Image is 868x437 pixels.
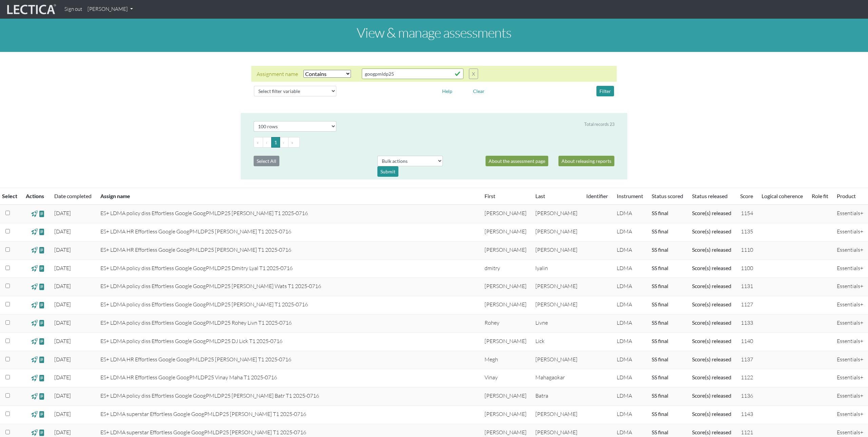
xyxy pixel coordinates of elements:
td: ES+ LDMA HR Effortless Google GoogPMLDP25 [PERSON_NAME] T1 2025-0716 [96,223,480,241]
td: Megh [480,351,531,369]
a: Basic released = basic report without a score has been released, Score(s) released = for Lectica ... [692,301,731,307]
a: Completed = assessment has been completed; CS scored = assessment has been CLAS scored; LS scored... [652,228,668,234]
a: Completed = assessment has been completed; CS scored = assessment has been CLAS scored; LS scored... [652,319,668,326]
td: Essentials+ [833,278,868,296]
td: [PERSON_NAME] [480,296,531,315]
span: view [39,228,45,236]
td: [PERSON_NAME] [480,241,531,260]
td: [DATE] [50,260,96,278]
a: Completed = assessment has been completed; CS scored = assessment has been CLAS scored; LS scored... [652,374,668,380]
td: Essentials+ [833,205,868,223]
td: [PERSON_NAME] [531,278,582,296]
span: view [39,411,45,418]
span: 1140 [741,338,753,344]
td: [PERSON_NAME] [531,351,582,369]
span: view [39,392,45,400]
td: [PERSON_NAME] [480,332,531,351]
span: 1137 [741,356,753,363]
td: LDMA [613,351,648,369]
span: view [39,429,45,437]
ul: Pagination [254,137,614,148]
span: 1122 [741,374,753,381]
button: Select All [254,156,279,166]
button: Help [439,86,455,96]
td: ES+ LDMA policy diss Effortless Google GoogPMLDP25 DJ Lick T1 2025-0716 [96,332,480,351]
td: ES+ LDMA HR Effortless Google GoogPMLDP25 Vinay Maha T1 2025-0716 [96,369,480,387]
a: Sign out [62,3,85,16]
td: LDMA [613,369,648,387]
td: [PERSON_NAME] [480,223,531,241]
a: Completed = assessment has been completed; CS scored = assessment has been CLAS scored; LS scored... [652,338,668,344]
td: [PERSON_NAME] [531,241,582,260]
td: Essentials+ [833,260,868,278]
span: view [39,210,45,217]
a: About releasing reports [558,156,614,166]
td: ES+ LDMA superstar Effortless Google GoogPMLDP25 [PERSON_NAME] T1 2025-0716 [96,405,480,424]
span: view [39,374,45,382]
span: view [31,228,38,236]
span: view [31,338,38,345]
td: Essentials+ [833,351,868,369]
td: [DATE] [50,387,96,406]
span: 1121 [741,429,753,436]
span: view [31,265,38,272]
span: view [31,246,38,254]
td: LDMA [613,278,648,296]
a: Completed = assessment has been completed; CS scored = assessment has been CLAS scored; LS scored... [652,265,668,271]
span: view [31,411,38,418]
td: LDMA [613,296,648,315]
a: Completed = assessment has been completed; CS scored = assessment has been CLAS scored; LS scored... [652,429,668,435]
td: LDMA [613,314,648,332]
div: Submit [377,166,398,177]
td: [DATE] [50,405,96,424]
span: 1127 [741,301,753,308]
td: Essentials+ [833,405,868,424]
td: Vinay [480,369,531,387]
td: LDMA [613,205,648,223]
a: Basic released = basic report without a score has been released, Score(s) released = for Lectica ... [692,228,731,234]
td: Essentials+ [833,369,868,387]
td: [DATE] [50,205,96,223]
span: view [39,319,45,327]
td: [PERSON_NAME] [480,387,531,406]
div: Total records 23 [584,121,614,128]
td: LDMA [613,332,648,351]
a: Completed = assessment has been completed; CS scored = assessment has been CLAS scored; LS scored... [652,283,668,289]
span: 1131 [741,283,753,289]
td: Mahagaokar [531,369,582,387]
span: view [31,374,38,382]
a: Status released [692,193,728,199]
td: Lick [531,332,582,351]
span: view [39,246,45,254]
td: ES+ LDMA HR Effortless Google GoogPMLDP25 [PERSON_NAME] T1 2025-0716 [96,241,480,260]
a: Completed = assessment has been completed; CS scored = assessment has been CLAS scored; LS scored... [652,356,668,362]
a: Basic released = basic report without a score has been released, Score(s) released = for Lectica ... [692,246,731,253]
a: Score [740,193,753,199]
td: LDMA [613,260,648,278]
a: Completed = assessment has been completed; CS scored = assessment has been CLAS scored; LS scored... [652,392,668,399]
a: Last [535,193,545,199]
button: X [469,69,478,79]
a: Basic released = basic report without a score has been released, Score(s) released = for Lectica ... [692,429,731,435]
td: ES+ LDMA policy diss Effortless Google GoogPMLDP25 Dmitry Lyal T1 2025-0716 [96,260,480,278]
button: Go to page 1 [271,137,280,148]
span: 1143 [741,411,753,417]
button: Clear [470,86,488,96]
a: Completed = assessment has been completed; CS scored = assessment has been CLAS scored; LS scored... [652,411,668,417]
td: Essentials+ [833,223,868,241]
a: Basic released = basic report without a score has been released, Score(s) released = for Lectica ... [692,374,731,380]
td: LDMA [613,241,648,260]
span: view [39,265,45,272]
a: Role fit [812,193,828,199]
td: LDMA [613,223,648,241]
td: [DATE] [50,369,96,387]
span: 1135 [741,228,753,235]
td: lyalin [531,260,582,278]
a: Basic released = basic report without a score has been released, Score(s) released = for Lectica ... [692,392,731,399]
td: [PERSON_NAME] [531,296,582,315]
td: [PERSON_NAME] [480,278,531,296]
span: 1133 [741,319,753,326]
a: Basic released = basic report without a score has been released, Score(s) released = for Lectica ... [692,338,731,344]
td: Batra [531,387,582,406]
span: view [31,301,38,309]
